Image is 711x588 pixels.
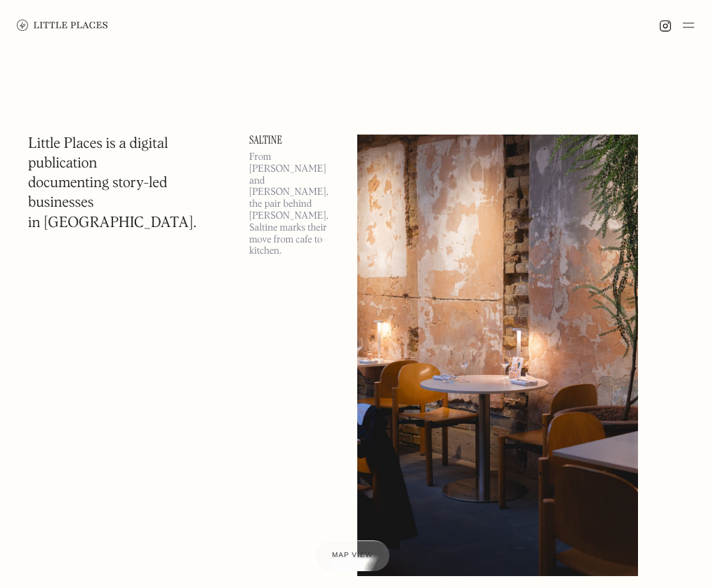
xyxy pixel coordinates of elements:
img: Saltine [357,135,638,576]
a: Saltine [249,135,340,146]
p: From [PERSON_NAME] and [PERSON_NAME], the pair behind [PERSON_NAME], Saltine marks their move fro... [249,151,340,257]
span: Map view [332,552,373,559]
h1: Little Places is a digital publication documenting story-led businesses in [GEOGRAPHIC_DATA]. [28,135,221,233]
a: Map view [315,540,390,571]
